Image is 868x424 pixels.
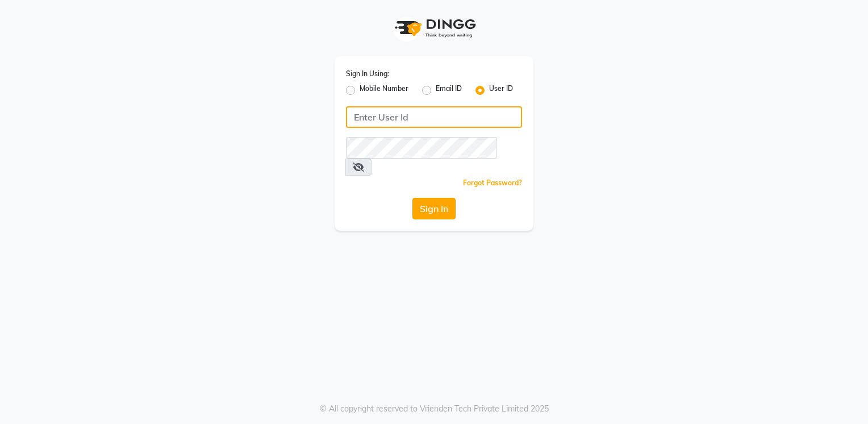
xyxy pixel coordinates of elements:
[489,84,513,97] label: User ID
[436,84,462,97] label: Email ID
[346,69,389,79] label: Sign In Using:
[412,198,456,219] button: Sign In
[346,137,496,159] input: Username
[463,178,522,187] a: Forgot Password?
[360,84,408,97] label: Mobile Number
[389,11,479,45] img: logo1.svg
[346,106,522,128] input: Username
